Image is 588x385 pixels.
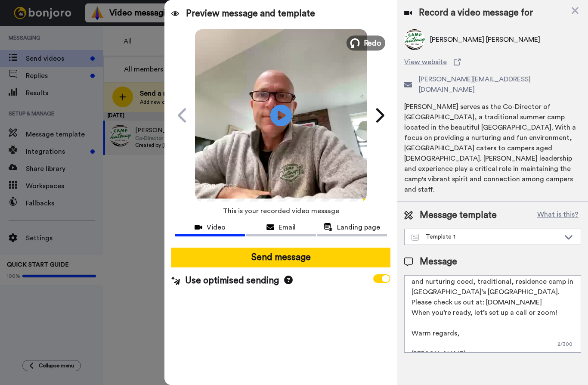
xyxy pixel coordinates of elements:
[171,248,390,267] button: Send message
[223,202,339,220] span: This is your recorded video message
[185,274,279,287] span: Use optimised sending
[337,222,380,233] span: Landing page
[207,222,226,233] span: Video
[420,255,457,268] span: Message
[412,233,560,241] div: Template 1
[420,209,497,222] span: Message template
[404,102,581,195] div: [PERSON_NAME] serves as the Co-Director of [GEOGRAPHIC_DATA], a traditional summer camp located i...
[404,57,447,67] span: View website
[201,181,216,192] span: 0:00
[535,209,581,222] button: What is this?
[279,222,296,233] span: Email
[223,181,238,192] span: 0:08
[218,181,221,192] span: /
[412,234,419,241] img: Message-temps.svg
[419,74,581,95] span: [PERSON_NAME][EMAIL_ADDRESS][DOMAIN_NAME]
[404,275,581,353] textarea: Hi [PERSON_NAME], [DEMOGRAPHIC_DATA][PERSON_NAME] from Heaven mentioned [PERSON_NAME] might be a ...
[404,57,581,67] a: View website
